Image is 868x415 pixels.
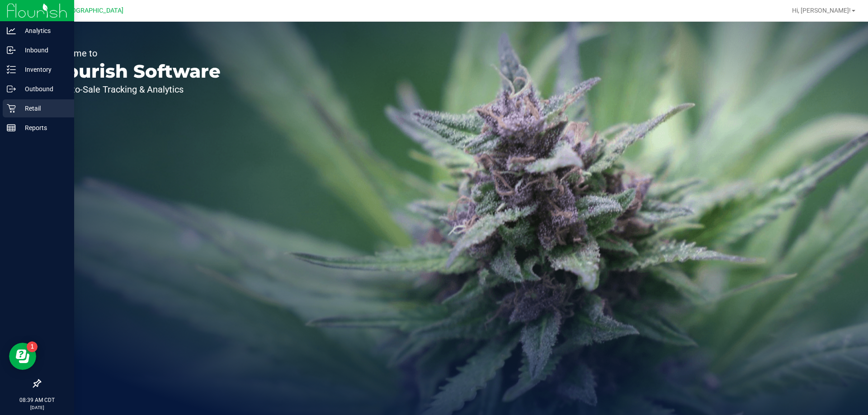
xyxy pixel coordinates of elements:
[49,49,221,58] p: Welcome to
[16,103,70,114] p: Retail
[49,62,221,80] p: Flourish Software
[792,7,851,14] span: Hi, [PERSON_NAME]!
[7,84,16,93] inline-svg: Outbound
[9,343,36,370] iframe: Resource center
[61,7,123,14] span: [GEOGRAPHIC_DATA]
[7,104,16,113] inline-svg: Retail
[27,341,38,352] iframe: Resource center unread badge
[4,396,70,404] p: 08:39 AM CDT
[16,122,70,133] p: Reports
[4,404,70,411] p: [DATE]
[7,46,16,55] inline-svg: Inbound
[7,123,16,132] inline-svg: Reports
[16,84,70,94] p: Outbound
[7,26,16,35] inline-svg: Analytics
[7,65,16,74] inline-svg: Inventory
[16,25,70,36] p: Analytics
[16,64,70,75] p: Inventory
[16,45,70,56] p: Inbound
[49,85,221,94] p: Seed-to-Sale Tracking & Analytics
